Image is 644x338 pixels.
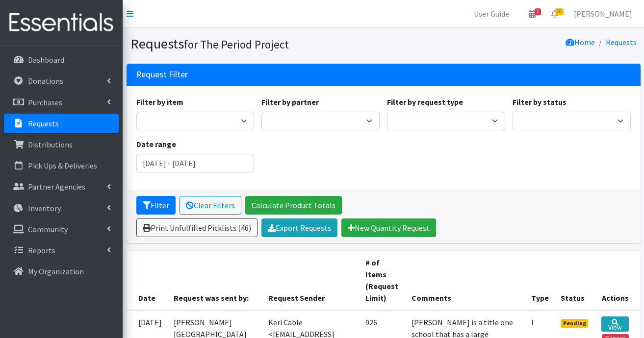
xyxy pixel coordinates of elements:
[28,245,55,255] p: Reports
[136,196,176,215] button: Filter
[595,251,640,310] th: Actions
[561,319,589,328] span: Pending
[28,266,84,276] p: My Organization
[168,251,262,310] th: Request was sent by:
[525,251,555,310] th: Type
[555,8,564,15] span: 66
[4,114,119,133] a: Requests
[28,224,68,234] p: Community
[261,96,319,108] label: Filter by partner
[543,4,566,24] a: 66
[4,135,119,154] a: Distributions
[28,55,64,65] p: Dashboard
[360,251,406,310] th: # of Items (Request Limit)
[136,154,255,172] input: January 1, 2011 - December 31, 2011
[136,138,176,150] label: Date range
[136,218,258,237] a: Print Unfulfilled Picklists (46)
[4,50,119,70] a: Dashboard
[4,6,119,39] img: HumanEssentials
[245,196,342,215] a: Calculate Product Totals
[261,218,337,237] a: Export Requests
[406,251,525,310] th: Comments
[28,76,63,86] p: Donations
[521,4,543,24] a: 2
[4,93,119,112] a: Purchases
[535,8,541,15] span: 2
[28,161,97,170] p: Pick Ups & Deliveries
[262,251,360,310] th: Request Sender
[466,4,517,24] a: User Guide
[341,218,436,237] a: New Quantity Request
[566,37,595,47] a: Home
[130,35,380,52] h1: Requests
[531,317,534,327] abbr: Individual
[28,182,85,192] p: Partner Agencies
[28,97,62,107] p: Purchases
[555,251,596,310] th: Status
[4,219,119,239] a: Community
[4,156,119,175] a: Pick Ups & Deliveries
[136,70,188,80] h3: Request Filter
[4,262,119,281] a: My Organization
[4,177,119,196] a: Partner Agencies
[127,251,168,310] th: Date
[180,196,241,215] a: Clear Filters
[601,316,628,332] a: View
[513,96,567,108] label: Filter by status
[4,241,119,260] a: Reports
[184,37,289,51] small: for The Period Project
[28,119,59,128] p: Requests
[387,96,463,108] label: Filter by request type
[566,4,640,24] a: [PERSON_NAME]
[136,96,183,108] label: Filter by item
[28,140,73,149] p: Distributions
[28,203,61,213] p: Inventory
[4,198,119,218] a: Inventory
[606,37,637,47] a: Requests
[4,71,119,91] a: Donations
